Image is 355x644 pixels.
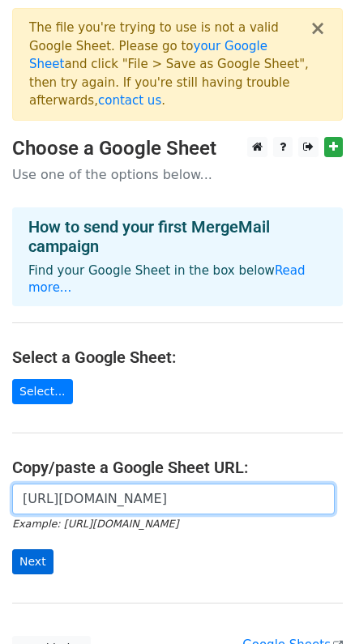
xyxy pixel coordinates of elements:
[29,19,310,110] div: The file you're trying to use is not a valid Google Sheet. Please go to and click "File > Save as...
[28,263,306,295] a: Read more...
[98,93,161,108] a: contact us
[310,19,326,38] button: ×
[12,137,343,160] h3: Choose a Google Sheet
[12,379,73,404] a: Select...
[12,166,343,183] p: Use one of the options below...
[29,39,267,72] a: your Google Sheet
[12,458,343,477] h4: Copy/paste a Google Sheet URL:
[28,262,327,296] p: Find your Google Sheet in the box below
[12,348,343,367] h4: Select a Google Sheet:
[12,518,178,530] small: Example: [URL][DOMAIN_NAME]
[12,484,335,514] input: Paste your Google Sheet URL here
[28,217,327,256] h4: How to send your first MergeMail campaign
[274,566,355,644] iframe: Chat Widget
[12,549,53,574] input: Next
